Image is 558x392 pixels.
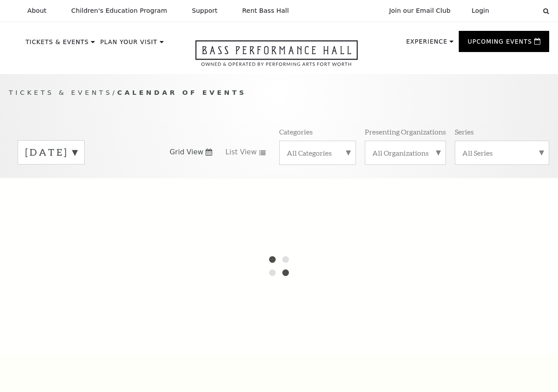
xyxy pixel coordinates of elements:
span: Calendar of Events [117,89,247,96]
p: Rent Bass Hall [242,7,289,15]
p: Experience [406,39,448,49]
span: Grid View [169,147,203,157]
p: Series [455,127,474,136]
label: All Categories [287,148,349,157]
p: Upcoming Events [468,39,532,49]
p: Categories [279,127,313,136]
label: All Series [462,148,542,157]
p: / [9,87,549,98]
p: Support [192,7,217,15]
span: List View [225,147,257,157]
label: [DATE] [25,146,77,159]
select: Select: [503,7,535,15]
p: Children's Education Program [71,7,167,15]
p: About [27,7,46,15]
p: Tickets & Events [26,39,89,50]
label: All Organizations [372,148,438,157]
p: Plan Your Visit [100,39,157,50]
p: Presenting Organizations [365,127,446,136]
span: Tickets & Events [9,89,112,96]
